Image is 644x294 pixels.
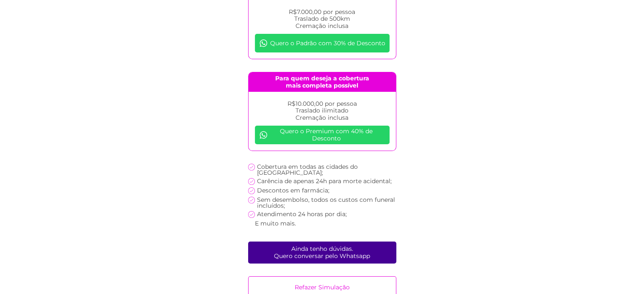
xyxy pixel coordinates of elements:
img: check icon [248,197,255,203]
p: Descontos em farmácia; [257,187,329,193]
a: Quero o Premium com 40% de Desconto [255,126,390,144]
img: whatsapp [259,131,268,139]
img: check icon [248,187,255,194]
img: whatsapp [259,39,268,47]
p: Cobertura em todas as cidades do [GEOGRAPHIC_DATA]; [257,164,396,176]
img: check icon [248,178,255,185]
h4: Para quem deseja a cobertura mais completa possível [249,72,396,92]
p: E muito mais. [255,220,296,226]
p: Carência de apenas 24h para morte acidental; [257,178,392,184]
img: check icon [248,164,255,170]
img: check icon [248,211,255,218]
a: Ainda tenho dúvidas.Quero conversar pelo Whatsapp [248,242,396,264]
p: R$7.000,00 por pessoa Traslado de 500km Cremação inclusa [255,8,390,30]
a: Quero o Padrão com 30% de Desconto [255,34,390,52]
p: Sem desembolso, todos os custos com funeral incluídos; [257,197,396,209]
p: R$10.000,00 por pessoa Traslado ilimitado Cremação inclusa [255,100,390,121]
p: Atendimento 24 horas por dia; [257,211,347,217]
